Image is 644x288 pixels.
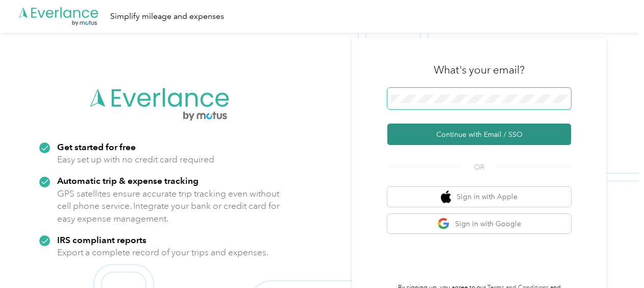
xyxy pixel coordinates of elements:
[461,162,497,173] span: OR
[57,153,214,166] p: Easy set up with no credit card required
[110,10,224,23] div: Simplify mileage and expenses
[57,141,136,152] strong: Get started for free
[57,175,199,186] strong: Automatic trip & expense tracking
[434,63,525,77] h3: What's your email?
[441,190,451,203] img: apple logo
[57,234,146,245] strong: IRS compliant reports
[387,214,571,234] button: google logoSign in with Google
[57,246,268,259] p: Export a complete record of your trips and expenses.
[437,218,450,230] img: google logo
[57,187,280,225] p: GPS satellites ensure accurate trip tracking even without cell phone service. Integrate your bank...
[387,124,571,145] button: Continue with Email / SSO
[387,187,571,207] button: apple logoSign in with Apple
